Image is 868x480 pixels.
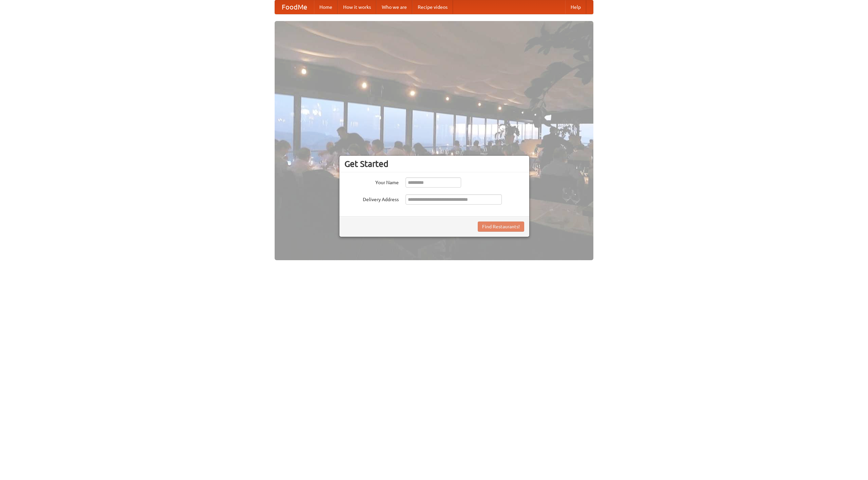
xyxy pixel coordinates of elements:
a: How it works [338,0,376,14]
label: Your Name [344,177,399,186]
a: Home [314,0,338,14]
a: Recipe videos [412,0,453,14]
label: Delivery Address [344,194,399,203]
h3: Get Started [344,159,524,169]
a: FoodMe [275,0,314,14]
button: Find Restaurants! [478,222,524,232]
a: Who we are [376,0,412,14]
a: Help [565,0,586,14]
